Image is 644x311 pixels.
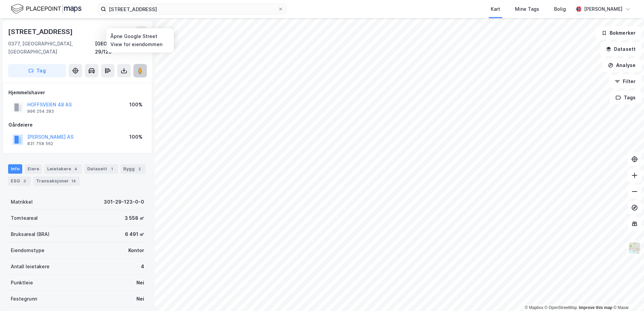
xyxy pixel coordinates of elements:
div: Hjemmelshaver [8,89,147,97]
img: logo.f888ab2527a4732fd821a326f86c7f29.svg [11,3,82,15]
a: OpenStreetMap [545,305,577,310]
button: Datasett [600,42,641,56]
div: Kart [491,5,500,13]
div: Nei [136,279,144,287]
div: Punktleie [11,279,33,287]
div: 301-29-123-0-0 [104,198,144,206]
img: Z [628,242,641,254]
div: Kontor [128,246,144,254]
div: Nei [136,295,144,303]
div: 14 [70,178,77,184]
div: Antall leietakere [11,263,50,271]
div: Bolig [554,5,566,13]
button: Analyse [602,59,641,72]
div: [STREET_ADDRESS] [8,26,74,37]
div: 6 491 ㎡ [125,230,144,238]
button: Tags [610,91,641,104]
div: 4 [141,263,144,271]
button: Filter [609,75,641,88]
div: ESG [8,176,31,186]
div: 4 [72,166,79,172]
div: [PERSON_NAME] [584,5,622,13]
div: Datasett [85,164,118,174]
input: Søk på adresse, matrikkel, gårdeiere, leietakere eller personer [106,4,278,14]
a: Mapbox [525,305,543,310]
div: 100% [129,133,142,141]
div: Kontrollprogram for chat [610,279,644,311]
div: Tomteareal [11,214,38,222]
a: Improve this map [579,305,612,310]
div: 0377, [GEOGRAPHIC_DATA], [GEOGRAPHIC_DATA] [8,40,95,56]
div: 1 [108,166,115,172]
div: Bruksareal (BRA) [11,230,50,238]
div: Transaksjoner [33,176,80,186]
button: Bokmerker [596,26,641,40]
div: Eiendomstype [11,246,44,254]
div: 2 [136,166,143,172]
iframe: Chat Widget [610,279,644,311]
div: Bygg [121,164,146,174]
div: Info [8,164,22,174]
div: 100% [129,101,142,109]
div: 996 254 283 [27,109,54,114]
div: Leietakere [44,164,82,174]
div: Mine Tags [515,5,539,13]
div: 831 758 562 [27,141,53,146]
div: [GEOGRAPHIC_DATA], 29/123 [95,40,147,56]
div: Festegrunn [11,295,37,303]
div: 3 558 ㎡ [125,214,144,222]
button: Tag [8,64,66,77]
div: Gårdeiere [8,121,147,129]
div: 3 [21,178,28,184]
div: Matrikkel [11,198,33,206]
div: Eiere [25,164,42,174]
